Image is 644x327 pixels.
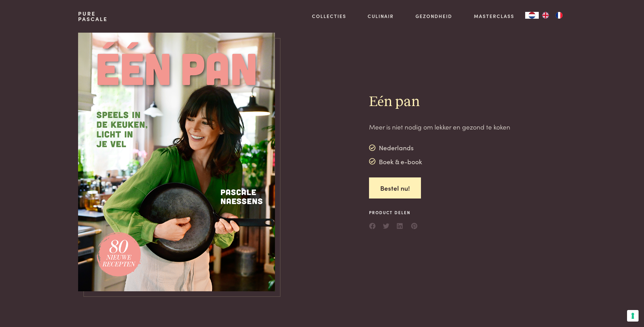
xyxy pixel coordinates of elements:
div: Language [525,12,539,19]
ul: Language list [539,12,566,19]
a: NL [525,12,539,19]
a: Collecties [312,13,346,20]
a: FR [552,12,566,19]
aside: Language selected: Nederlands [525,12,566,19]
a: Masterclass [474,13,514,20]
h2: Eén pan [369,93,510,111]
div: Boek & e-book [369,156,422,167]
a: Gezondheid [416,13,452,20]
a: EN [539,12,552,19]
button: Uw voorkeuren voor toestemming voor trackingtechnologieën [627,310,639,322]
p: Meer is niet nodig om lekker en gezond te koken [369,122,510,132]
a: Culinair [368,13,394,20]
span: Product delen [369,209,418,216]
img: https://admin.purepascale.com/wp-content/uploads/2025/07/een-pan-voorbeeldcover.png [78,33,275,291]
a: Bestel nu! [369,177,421,199]
a: PurePascale [78,11,108,22]
div: Nederlands [369,143,422,153]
